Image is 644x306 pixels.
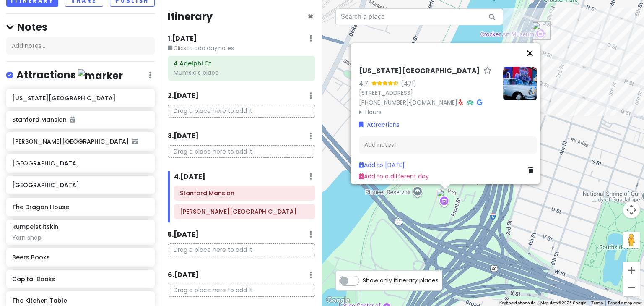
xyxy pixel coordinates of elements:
p: Drag a place here to add it [168,243,315,256]
button: Keyboard shortcuts [499,300,535,306]
h6: The Kitchen Table [12,297,148,304]
div: California Automobile Museum [436,189,454,207]
h6: [US_STATE][GEOGRAPHIC_DATA] [359,67,480,76]
a: Add to a different day [359,172,429,180]
div: (471) [401,78,416,88]
h4: Notes [6,21,155,34]
button: Map camera controls [623,201,640,218]
a: Delete place [528,166,537,175]
button: Close [520,43,540,63]
a: [DOMAIN_NAME] [410,98,457,107]
span: Close itinerary [307,10,314,24]
h6: [PERSON_NAME][GEOGRAPHIC_DATA] [12,138,148,145]
div: · · [359,67,496,117]
a: Add to [DATE] [359,161,405,169]
h6: 4 . [DATE] [174,173,205,181]
span: Show only itinerary places [363,276,439,285]
a: Open this area in Google Maps (opens a new window) [324,295,352,306]
button: Close [307,12,314,22]
button: Zoom in [623,262,640,279]
p: Drag a place here to add it [168,105,315,118]
i: Added to itinerary [70,117,75,123]
a: Terms (opens in new tab) [591,301,603,305]
h6: [GEOGRAPHIC_DATA] [12,181,148,189]
button: Drag Pegman onto the map to open Street View [623,232,640,248]
div: Add notes... [6,37,155,55]
span: Map data ©2025 Google [540,301,586,305]
h6: Rumpelstiltskin [12,223,58,230]
h6: Stanford Mansion [180,189,309,197]
a: [STREET_ADDRESS] [359,89,413,97]
img: marker [78,69,123,82]
h6: Stanford Mansion [12,116,148,123]
a: Attractions [359,120,400,129]
h6: 4 Adelphi Ct [174,60,309,67]
div: Yarn shop [12,234,148,241]
h6: The Dragon House [12,203,148,211]
div: Mumsie's place [174,69,309,76]
h4: Itinerary [168,10,213,23]
h6: 1 . [DATE] [168,34,197,43]
small: Click to add day notes [168,44,315,52]
i: Tripadvisor [467,99,473,105]
p: Drag a place here to add it [168,284,315,297]
summary: Hours [359,107,496,116]
img: Picture of the place [503,67,537,100]
h6: 2 . [DATE] [168,92,199,100]
h6: [US_STATE][GEOGRAPHIC_DATA] [12,94,148,102]
div: 4.7 [359,78,371,88]
h6: Capital Books [12,275,148,283]
h6: Crocker Art Museum [180,208,309,215]
h4: Attractions [16,68,123,82]
p: Drag a place here to add it [168,145,315,158]
button: Zoom out [623,279,640,296]
input: Search a place [335,8,503,25]
img: Google [324,295,352,306]
i: Added to itinerary [132,139,138,144]
div: Add notes... [359,136,537,154]
div: Crocker Art Museum [532,21,551,40]
h6: 3 . [DATE] [168,132,199,141]
a: Report a map error [608,301,641,305]
a: [PHONE_NUMBER] [359,98,409,107]
h6: 5 . [DATE] [168,230,199,239]
h6: [GEOGRAPHIC_DATA] [12,160,148,167]
h6: Beers Books [12,254,148,261]
h6: 6 . [DATE] [168,271,199,280]
a: Star place [483,67,492,76]
i: Google Maps [477,99,482,105]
